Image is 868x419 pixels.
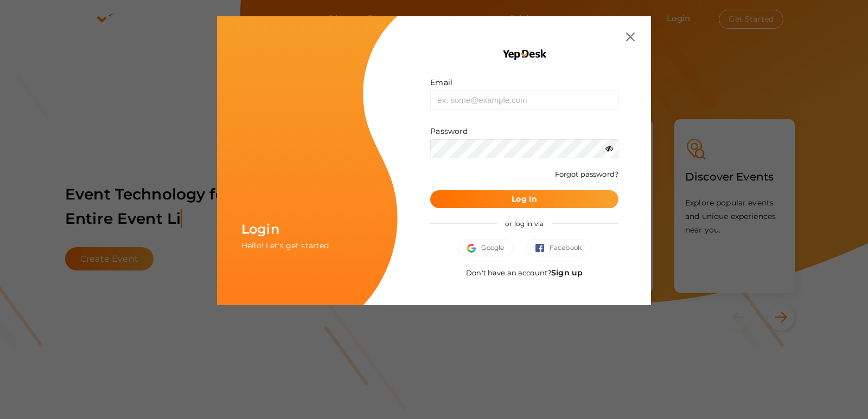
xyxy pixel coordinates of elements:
[430,91,618,109] input: ex: some@example.com
[535,244,550,253] img: facebook.svg
[458,239,513,256] button: Google
[430,126,468,137] label: Password
[466,268,583,277] span: Don't have an account?
[535,242,582,253] span: Facebook
[551,268,583,278] a: Sign up
[526,239,591,256] button: Facebook
[497,211,552,236] span: or log in via
[241,241,329,250] span: Hello! Let's get started
[241,221,279,237] span: Login
[502,49,547,61] img: YEP_black_cropped.png
[430,77,452,88] label: Email
[467,242,504,253] span: Google
[555,170,618,178] a: Forgot password?
[467,244,481,253] img: google.svg
[430,190,618,208] button: Log In
[626,33,635,41] img: close.svg
[512,194,537,204] b: Log In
